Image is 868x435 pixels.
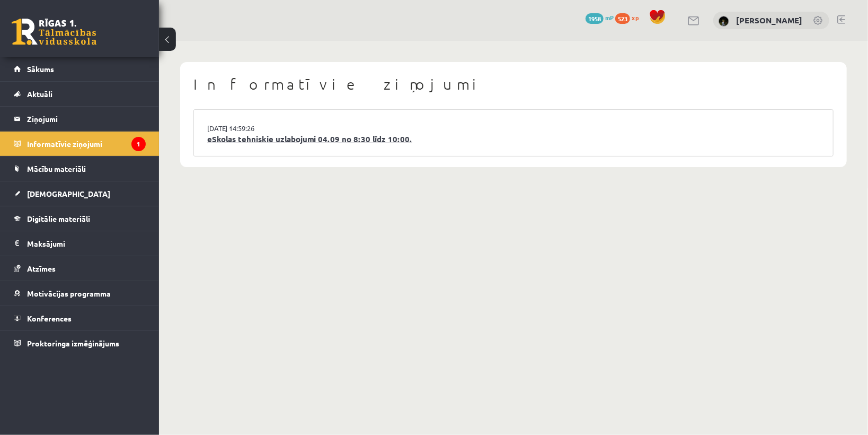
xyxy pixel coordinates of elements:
[14,57,146,81] a: Sākums
[12,19,96,45] a: Rīgas 1. Tālmācības vidusskola
[27,314,72,323] span: Konferences
[14,132,146,156] a: Informatīvie ziņojumi1
[207,133,820,145] a: eSkolas tehniskie uzlabojumi 04.09 no 8:30 līdz 10:00.
[27,338,119,348] span: Proktoringa izmēģinājums
[736,15,802,25] a: [PERSON_NAME]
[14,331,146,355] a: Proktoringa izmēģinājums
[14,281,146,306] a: Motivācijas programma
[14,107,146,131] a: Ziņojumi
[207,123,287,134] a: [DATE] 14:59:26
[27,64,54,74] span: Sākums
[605,13,614,22] span: mP
[193,75,834,93] h1: Informatīvie ziņojumi
[27,89,52,99] span: Aktuāli
[14,181,146,206] a: [DEMOGRAPHIC_DATA]
[27,107,146,131] legend: Ziņojumi
[14,256,146,281] a: Atzīmes
[14,306,146,330] a: Konferences
[27,214,90,223] span: Digitālie materiāli
[586,13,604,24] span: 1958
[27,264,56,273] span: Atzīmes
[14,206,146,231] a: Digitālie materiāli
[27,289,111,298] span: Motivācijas programma
[27,132,146,156] legend: Informatīvie ziņojumi
[719,16,729,27] img: Katrīna Arāja
[615,13,644,22] a: 523 xp
[27,189,110,198] span: [DEMOGRAPHIC_DATA]
[131,137,146,151] i: 1
[14,231,146,256] a: Maksājumi
[27,231,146,256] legend: Maksājumi
[14,82,146,106] a: Aktuāli
[615,13,630,24] span: 523
[27,164,86,173] span: Mācību materiāli
[14,156,146,181] a: Mācību materiāli
[632,13,639,22] span: xp
[586,13,614,22] a: 1958 mP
